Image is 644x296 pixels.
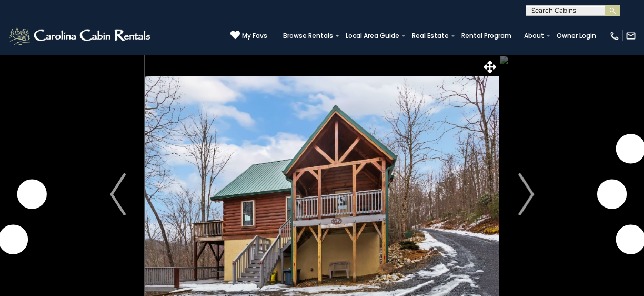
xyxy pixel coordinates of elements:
[407,28,454,43] a: Real Estate
[8,25,154,46] img: White-1-2.png
[230,30,267,41] a: My Favs
[110,173,126,215] img: arrow
[518,173,534,215] img: arrow
[519,28,549,43] a: About
[340,28,405,43] a: Local Area Guide
[242,31,267,41] span: My Favs
[626,31,636,41] img: mail-regular-white.png
[551,28,601,43] a: Owner Login
[609,31,620,41] img: phone-regular-white.png
[456,28,517,43] a: Rental Program
[278,28,338,43] a: Browse Rentals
